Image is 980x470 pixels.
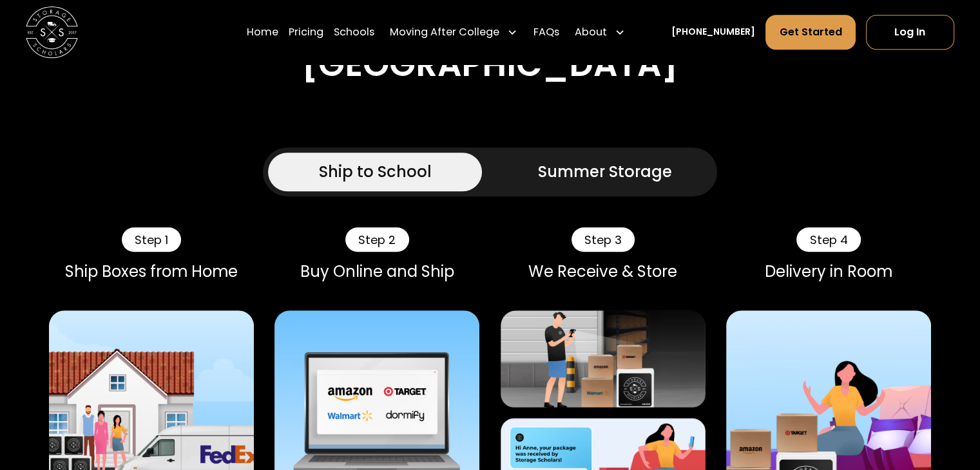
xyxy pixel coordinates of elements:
div: Step 1 [122,227,181,252]
img: Storage Scholars main logo [26,6,78,59]
div: Step 2 [345,227,408,252]
div: Step 4 [796,227,860,252]
a: Get Started [765,15,855,50]
div: Ship Boxes from Home [49,262,254,281]
div: We Receive & Store [501,262,706,281]
a: FAQs [533,14,559,50]
a: [PHONE_NUMBER] [671,26,755,39]
div: Moving After College [390,24,499,40]
a: Schools [334,14,374,50]
a: Home [247,14,278,50]
div: Ship to School [319,160,432,183]
div: Summer Storage [538,160,672,183]
div: About [570,14,630,50]
div: Buy Online and Ship [274,262,479,281]
div: Moving After College [385,14,523,50]
div: Step 3 [572,227,635,252]
a: Pricing [289,14,323,50]
a: Log In [866,15,954,50]
div: About [575,24,607,40]
h2: [GEOGRAPHIC_DATA] [302,44,678,85]
div: Delivery in Room [726,262,931,281]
